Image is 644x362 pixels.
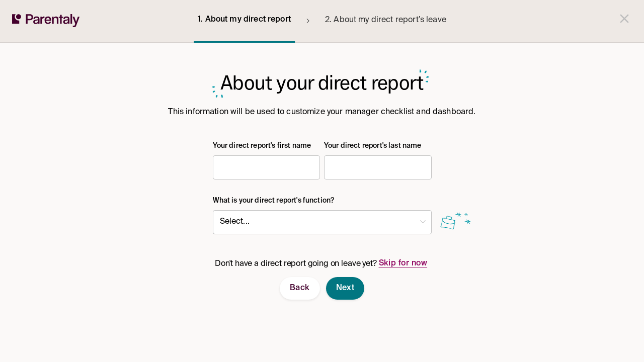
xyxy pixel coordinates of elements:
p: Your direct report's last name [324,141,432,151]
p: Your direct report's first name [213,141,320,151]
p: 2. About my direct report’s leave [325,14,446,27]
button: Skip for now [377,250,430,277]
p: 1. About my direct report [198,13,291,27]
h1: About your direct report [220,70,424,95]
div: Select... [213,208,432,236]
h6: This information will be used to customize your manager checklist and dashboard. [52,108,592,117]
span: Next [336,283,355,294]
span: Back [290,283,310,294]
p: What is your direct report's function? [213,196,432,206]
button: Back [280,277,320,300]
button: Next [326,277,365,300]
p: Don't have a direct report going on leave yet? [215,250,429,277]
